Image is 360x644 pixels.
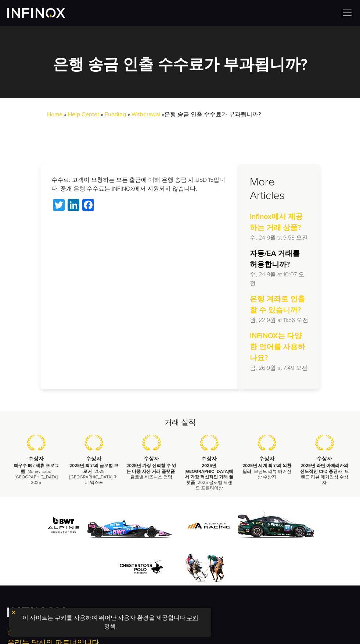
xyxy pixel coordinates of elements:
[250,316,309,325] p: 월, 22 9월 at 11:56 오전
[81,199,96,213] a: Facebook
[184,463,234,491] p: - 2025 글로벌 브랜드 프론티어상
[51,199,66,213] a: Twitter
[69,463,119,485] p: - 2025 [GEOGRAPHIC_DATA] 머니 엑스포
[132,111,160,118] a: Withdrawal
[105,111,126,118] a: Funding
[164,111,261,118] span: 은행 송금 인출 수수료가 부과됩니까?
[242,463,292,480] p: - 브랜드 리뷰 매거진상 수상자
[7,417,353,428] h2: 거래 실적
[126,463,177,480] p: - 글로벌 비즈니스 전망
[242,463,291,474] strong: 2025년 세계 최고의 외환 딜러
[28,456,44,462] strong: 수상자
[13,612,208,633] p: 이 사이트는 쿠키를 사용하여 뛰어난 사용자 환경을 제공합니다. .
[15,55,345,74] h2: 은행 송금 인출 수수료가 부과됩니까?
[201,456,217,462] strong: 수상자
[250,248,309,288] a: 자동/EA 거래를 허용합니까? 수, 24 9월 at 10:07 오전
[250,364,309,372] p: 금, 26 9월 at 7:49 오전
[144,456,159,462] strong: 수상자
[259,456,274,462] strong: 수상자
[11,610,16,615] img: yellow close icon
[14,463,59,474] strong: 최우수 IB / 제휴 프로그램
[47,111,62,118] a: Home
[185,463,233,485] strong: 2025년 [GEOGRAPHIC_DATA]에서 가장 혁신적인 거래 플랫폼
[250,212,303,232] strong: Infinox에서 제공하는 거래 상품?
[250,294,309,325] a: 은행 계좌로 인출할 수 있습니까? 월, 22 9월 at 11:56 오전
[250,295,305,315] strong: 은행 계좌로 인출할 수 있습니까?
[11,463,61,485] p: - Money Expo [GEOGRAPHIC_DATA] 2025
[250,211,309,242] a: Infinox에서 제공하는 거래 상품? 수, 24 9월 at 9:58 오전
[101,111,261,118] span: »
[299,463,350,485] p: - 브랜드 리뷰 매거진상 수상자
[250,233,309,242] p: 수, 24 9월 at 9:58 오전
[127,111,261,118] span: »
[250,332,305,362] strong: INFINOX는 다양한 언어를 사용하나요?
[64,111,66,118] span: »
[317,456,332,462] strong: 수상자
[300,463,349,474] strong: 2025년 라틴 아메리카의 선도적인 CFD 증권사
[250,249,300,269] strong: 자동/EA 거래를 허용합니까?
[69,463,118,474] strong: 2025년 최고의 글로벌 브로커
[250,176,309,202] h3: More Articles
[68,111,99,118] a: Help Center
[250,330,309,372] a: INFINOX는 다양한 언어를 사용하나요? 금, 26 9월 at 7:49 오전
[162,111,261,118] span: »
[66,199,81,213] a: LinkedIn
[126,463,176,474] strong: 2025년 가장 신뢰할 수 있는 다중 자산 거래 플랫폼
[86,456,101,462] strong: 수상자
[51,176,228,193] p: 수수료: 고객이 요청하는 모든 출금에 대해 은행 송금 시 USD 15입니다. 중개 은행 수수료는 INFINOX에서 지원되지 않습니다.
[250,270,309,288] p: 수, 24 9월 at 10:07 오전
